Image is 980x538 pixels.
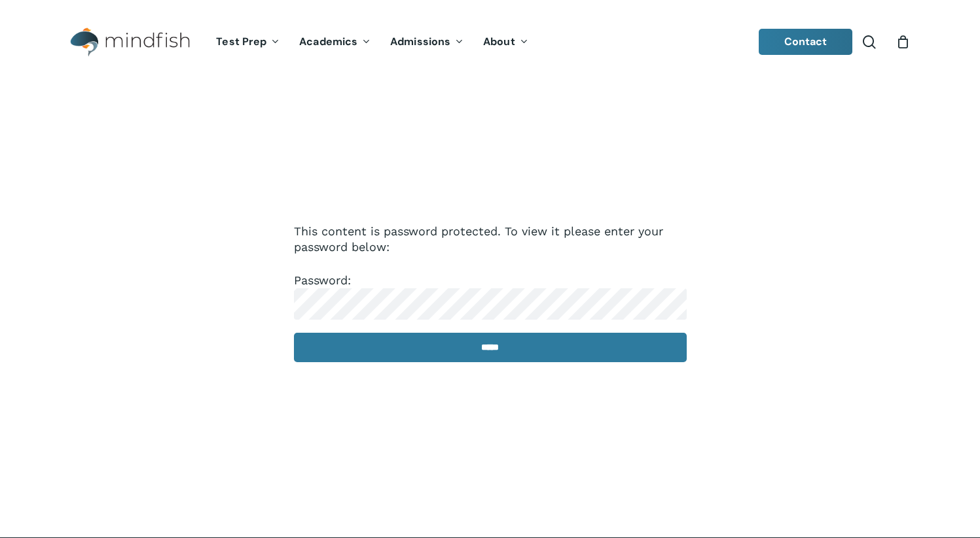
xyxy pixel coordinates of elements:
span: About [483,35,515,48]
input: Password: [294,288,687,320]
p: This content is password protected. To view it please enter your password below: [294,224,687,273]
a: About [473,37,538,48]
a: Cart [896,35,910,49]
span: Admissions [390,35,450,48]
label: Password: [294,273,687,310]
a: Contact [759,29,853,55]
a: Admissions [380,37,473,48]
span: Contact [784,35,827,48]
span: Test Prep [216,35,266,48]
nav: Main Menu [206,18,537,67]
header: Main Menu [52,18,928,67]
a: Test Prep [206,37,289,48]
span: Academics [299,35,357,48]
a: Academics [289,37,380,48]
